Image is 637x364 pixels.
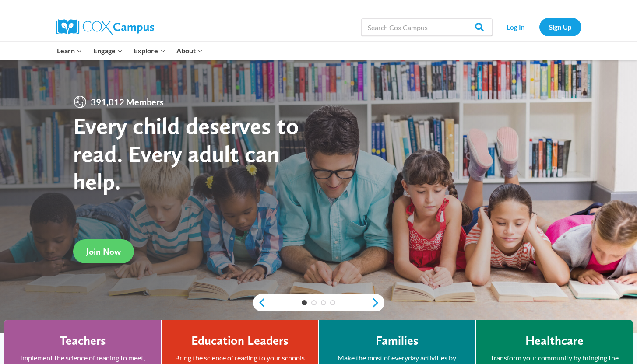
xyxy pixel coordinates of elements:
a: Sign Up [539,18,581,36]
input: Search Cox Campus [361,18,493,36]
img: Cox Campus [56,19,154,35]
a: 3 [321,300,326,305]
nav: Primary Navigation [52,42,208,60]
h4: Teachers [60,333,106,348]
a: 2 [311,300,317,305]
span: About [176,45,203,56]
span: Explore [134,45,165,56]
a: previous [253,297,266,308]
strong: Every child deserves to read. Every adult can help. [73,112,299,195]
h4: Healthcare [525,333,584,348]
a: Log In [497,18,535,36]
div: content slider buttons [253,294,384,311]
h4: Education Leaders [191,333,289,348]
a: 1 [302,300,307,305]
span: Learn [57,45,82,56]
a: 4 [330,300,335,305]
span: Join Now [86,246,121,257]
nav: Secondary Navigation [497,18,581,36]
span: Engage [93,45,123,56]
a: Join Now [73,239,134,263]
span: 391,012 Members [87,95,167,109]
h4: Families [376,333,419,348]
a: next [371,297,384,308]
